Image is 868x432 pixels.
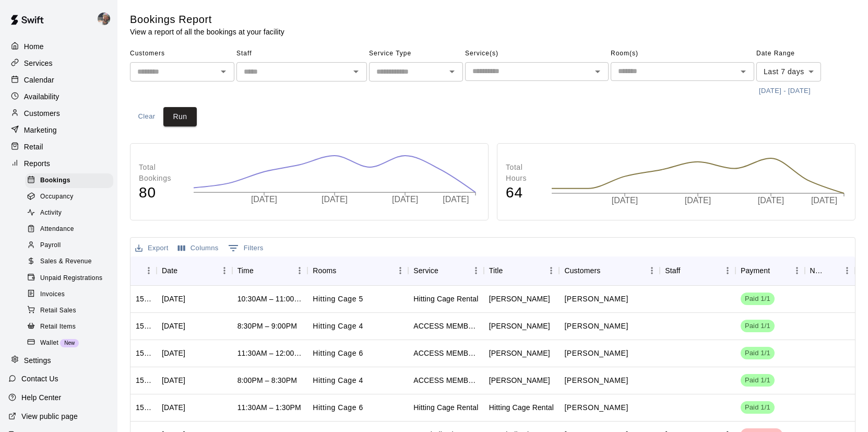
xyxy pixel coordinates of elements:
div: 10:30AM – 11:00AM [237,294,303,304]
a: Retail Sales [25,302,117,319]
span: Paid 1/1 [741,403,775,413]
div: Hitting Cage Rental [489,402,554,413]
div: ACCESS MEMBERS: Hitting Cage Rental [413,375,479,386]
div: Retail Items [25,320,113,334]
img: Trent Hadley [98,13,110,25]
button: Select columns [175,240,221,256]
p: Hitting Cage 6 [313,348,363,359]
p: Contact Us [21,373,58,384]
tspan: [DATE] [612,196,638,205]
div: 1511233 [136,402,151,413]
p: Settings [24,355,51,366]
p: Customers [24,108,60,119]
span: Paid 1/1 [741,348,775,358]
p: Landyn Snell [564,321,628,332]
span: Paid 1/1 [741,376,775,386]
span: Date Range [756,45,848,62]
div: Sat, Oct 11, 2025 [162,294,185,304]
a: Calendar [8,72,109,88]
span: Unpaid Registrations [40,273,102,284]
a: Services [8,55,109,71]
span: Customers [130,45,234,62]
div: Bookings [25,173,113,188]
button: Open [590,64,605,79]
div: 8:00PM – 8:30PM [237,375,297,386]
button: Sort [438,263,453,278]
div: Last 7 days [756,62,821,81]
span: Service(s) [465,45,609,62]
p: Total Hours [506,162,541,184]
button: Sort [600,263,615,278]
button: Sort [503,263,517,278]
div: Marcarius Burns [489,348,550,358]
span: Paid 1/1 [741,294,775,304]
span: Retail Sales [40,306,76,316]
a: Occupancy [25,189,117,205]
div: Staff [660,256,735,285]
p: August Barry [564,294,628,305]
button: Menu [720,263,735,278]
div: Title [489,256,503,285]
button: Sort [254,263,268,278]
button: Open [216,64,231,79]
a: Invoices [25,286,117,302]
div: ID [130,256,157,285]
button: Clear [130,107,163,126]
span: New [60,340,79,346]
button: Menu [292,263,307,278]
button: Sort [136,263,150,278]
span: Activity [40,208,62,218]
button: Open [736,64,751,79]
div: Reports [8,156,109,171]
div: Service [408,256,484,285]
a: Bookings [25,172,117,189]
p: Brennan Davis [564,402,628,413]
p: Help Center [21,392,61,403]
button: Menu [789,263,805,278]
p: View a report of all the bookings at your facility [130,27,284,37]
a: Retail [8,139,109,155]
div: 1511741 [136,348,151,358]
span: Wallet [40,338,58,348]
a: Activity [25,205,117,221]
div: Rooms [313,256,336,285]
button: Menu [839,263,855,278]
p: Total Bookings [139,162,183,184]
div: Sat, Oct 11, 2025 [162,348,185,358]
div: Fri, Oct 10, 2025 [162,402,185,413]
div: Customers [564,256,600,285]
button: Sort [825,263,839,278]
tspan: [DATE] [758,196,784,205]
button: Open [445,64,459,79]
p: Marcarius Burns [564,348,628,359]
div: Service [413,256,438,285]
div: WalletNew [25,336,113,351]
a: Settings [8,353,109,368]
a: Payroll [25,238,117,254]
div: Marketing [8,122,109,138]
a: Attendance [25,221,117,238]
h4: 64 [506,184,541,202]
h5: Bookings Report [130,13,284,27]
span: Room(s) [611,45,754,62]
button: Menu [217,263,232,278]
div: ACCESS MEMBERS: Hitting Cage Rental [413,348,479,358]
p: Home [24,41,44,52]
a: WalletNew [25,335,117,351]
div: Retail Sales [25,303,113,318]
tspan: [DATE] [393,195,419,204]
div: Customers [8,106,109,121]
div: Date [162,256,177,285]
div: Greyson Snell [489,375,550,386]
div: Fri, Oct 10, 2025 [162,375,185,386]
span: Staff [236,45,367,62]
a: Retail Items [25,319,117,335]
tspan: [DATE] [322,195,348,204]
span: Attendance [40,224,74,235]
a: Home [8,39,109,54]
div: Notes [810,256,825,285]
button: Open [349,64,363,79]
